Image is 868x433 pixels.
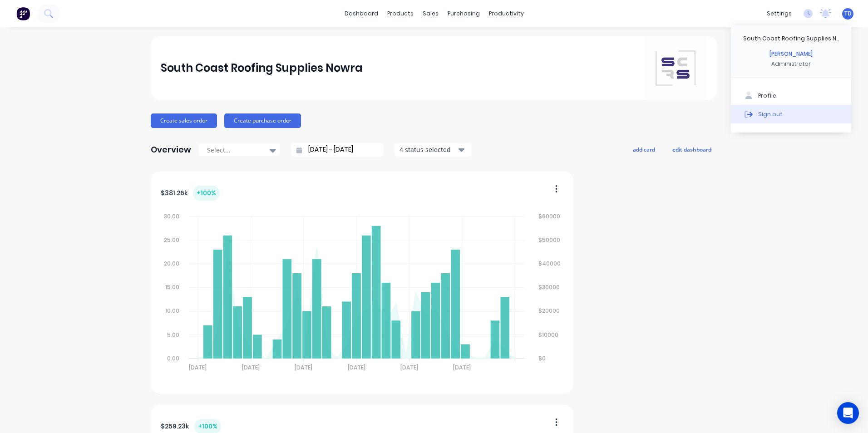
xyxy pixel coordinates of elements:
[165,283,179,291] tspan: 15.00
[539,354,546,362] tspan: $0
[539,236,561,244] tspan: $50000
[165,307,179,315] tspan: 10.00
[164,260,179,267] tspan: 20.00
[161,186,220,201] div: $ 381.26k
[762,7,796,20] div: settings
[383,7,418,20] div: products
[758,92,776,100] div: Profile
[758,110,783,118] div: Sign out
[418,7,443,20] div: sales
[627,143,661,155] button: add card
[644,36,707,100] img: South Coast Roofing Supplies Nowra
[151,141,191,159] div: Overview
[242,364,260,371] tspan: [DATE]
[837,402,859,424] div: Open Intercom Messenger
[399,145,457,154] div: 4 status selected
[539,307,560,315] tspan: $20000
[224,113,301,128] button: Create purchase order
[340,7,383,20] a: dashboard
[771,60,811,68] div: Administrator
[151,113,217,128] button: Create sales order
[539,283,560,291] tspan: $30000
[484,7,528,20] div: productivity
[189,364,207,371] tspan: [DATE]
[348,364,365,371] tspan: [DATE]
[539,212,561,220] tspan: $60000
[395,143,472,157] button: 4 status selected
[539,260,561,267] tspan: $40000
[167,331,179,339] tspan: 5.00
[666,143,717,155] button: edit dashboard
[844,10,852,18] span: TD
[193,186,220,201] div: + 100 %
[164,236,179,244] tspan: 25.00
[164,212,179,220] tspan: 30.00
[539,331,559,339] tspan: $10000
[443,7,484,20] div: purchasing
[454,364,471,371] tspan: [DATE]
[400,364,418,371] tspan: [DATE]
[731,105,851,123] button: Sign out
[743,34,839,43] div: South Coast Roofing Supplies N...
[16,7,30,20] img: Factory
[295,364,312,371] tspan: [DATE]
[161,59,363,77] div: South Coast Roofing Supplies Nowra
[167,354,179,362] tspan: 0.00
[769,50,813,58] div: [PERSON_NAME]
[731,87,851,105] button: Profile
